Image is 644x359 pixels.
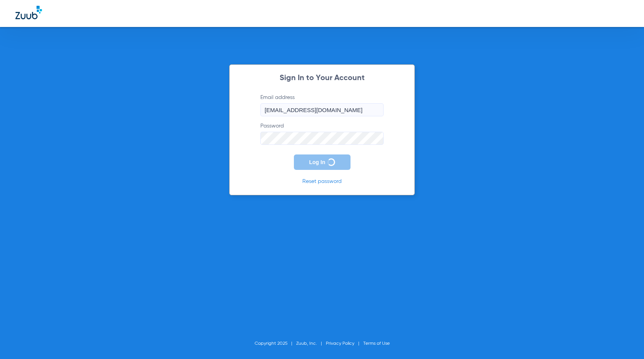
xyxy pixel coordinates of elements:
span: Log In [309,159,325,165]
button: Log In [294,154,351,170]
a: Terms of Use [363,341,390,346]
input: Password [260,132,384,145]
input: Email address [260,103,384,116]
li: Zuub, Inc. [296,340,326,347]
li: Copyright 2025 [255,340,296,347]
label: Email address [260,94,384,116]
a: Reset password [302,179,342,184]
h2: Sign In to Your Account [249,74,395,82]
img: Zuub Logo [15,6,42,19]
label: Password [260,122,384,145]
a: Privacy Policy [326,341,354,346]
